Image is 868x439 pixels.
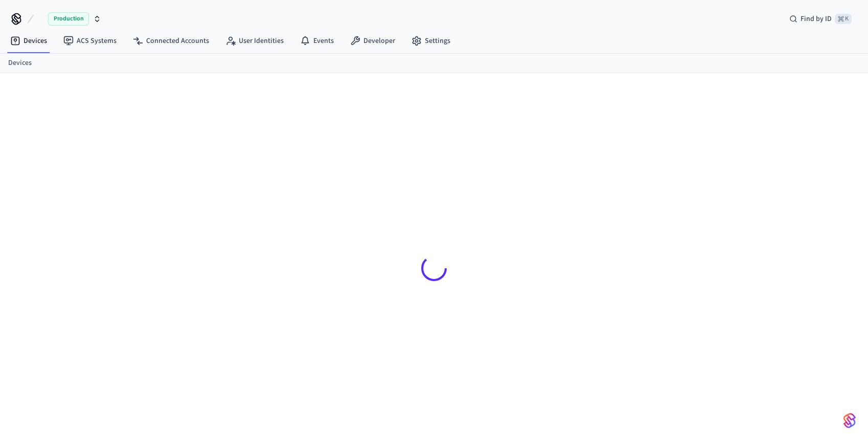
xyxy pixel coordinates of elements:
a: Connected Accounts [125,32,217,50]
a: ACS Systems [55,32,125,50]
span: Find by ID [801,14,832,24]
a: Settings [403,32,459,50]
img: SeamLogoGradient.69752ec5.svg [843,412,856,429]
span: ⌘ K [835,14,852,24]
a: Events [292,32,342,50]
a: User Identities [217,32,292,50]
span: Production [48,12,89,26]
div: Find by ID⌘ K [781,10,860,28]
a: Developer [342,32,403,50]
a: Devices [2,32,55,50]
a: Devices [8,58,32,68]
